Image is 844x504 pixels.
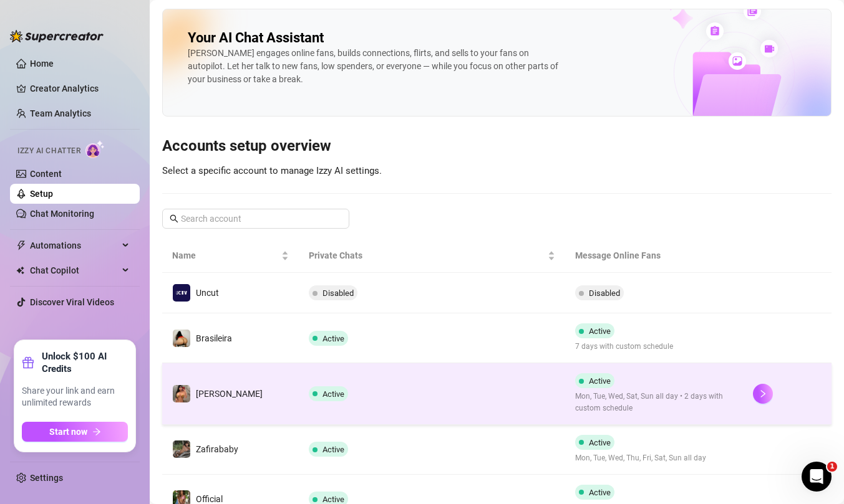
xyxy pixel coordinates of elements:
[196,494,223,504] span: Official
[16,240,26,250] span: thunderbolt
[802,462,832,492] iframe: Intercom live chat
[323,445,344,454] span: Active
[827,462,837,472] span: 1
[10,30,104,42] img: logo-BBDzfeDw.svg
[30,235,119,255] span: Automations
[589,288,620,298] span: Disabled
[753,384,773,404] button: right
[173,440,190,458] img: Zafirababy
[172,249,279,262] span: Name
[565,239,743,273] th: Message Online Fans
[30,297,114,307] a: Discover Viral Videos
[188,47,562,86] div: [PERSON_NAME] engages online fans, builds connections, flirts, and sells to your fans on autopilo...
[759,389,767,398] span: right
[575,341,673,353] span: 7 days with custom schedule
[323,334,344,343] span: Active
[30,473,63,483] a: Settings
[22,356,34,369] span: gift
[323,288,354,298] span: Disabled
[589,438,611,447] span: Active
[196,333,232,343] span: Brasileira
[589,376,611,386] span: Active
[309,249,545,262] span: Private Chats
[196,389,263,399] span: [PERSON_NAME]
[22,385,128,409] span: Share your link and earn unlimited rewards
[299,239,565,273] th: Private Chats
[17,145,80,157] span: Izzy AI Chatter
[181,212,332,226] input: Search account
[173,284,190,302] img: Uncut
[85,140,105,158] img: AI Chatter
[162,165,382,176] span: Select a specific account to manage Izzy AI settings.
[575,391,733,414] span: Mon, Tue, Wed, Sat, Sun all day • 2 days with custom schedule
[30,209,94,219] a: Chat Monitoring
[188,29,324,47] h2: Your AI Chat Assistant
[30,59,54,69] a: Home
[589,488,611,497] span: Active
[30,260,119,280] span: Chat Copilot
[30,78,130,98] a: Creator Analytics
[30,169,62,179] a: Content
[196,444,238,454] span: Zafirababy
[173,330,190,347] img: Brasileira
[92,427,101,436] span: arrow-right
[323,495,344,504] span: Active
[162,239,299,273] th: Name
[196,288,219,298] span: Uncut
[589,326,611,336] span: Active
[162,136,832,156] h3: Accounts setup overview
[42,350,128,375] strong: Unlock $100 AI Credits
[575,452,706,464] span: Mon, Tue, Wed, Thu, Fri, Sat, Sun all day
[173,385,190,402] img: Priscilla
[22,422,128,442] button: Start nowarrow-right
[323,389,344,399] span: Active
[30,189,53,199] a: Setup
[16,266,24,275] img: Chat Copilot
[170,214,178,223] span: search
[30,108,91,118] a: Team Analytics
[49,427,87,437] span: Start now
